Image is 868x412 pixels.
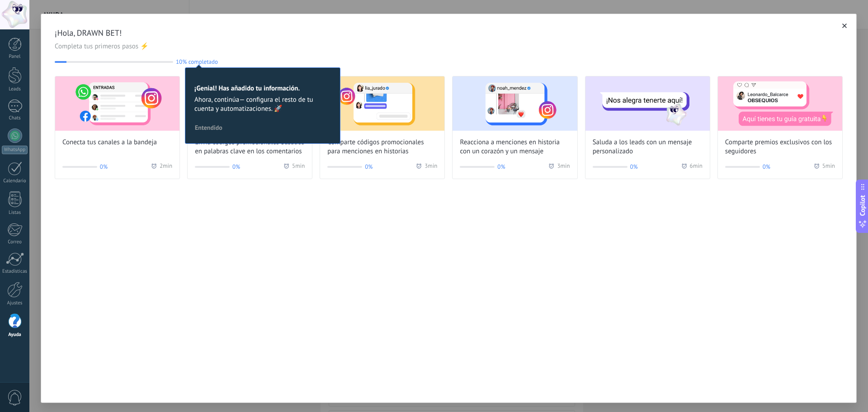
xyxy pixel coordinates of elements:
[822,162,835,171] span: 5 min
[2,269,28,275] div: Estadísticas
[725,138,835,156] span: Comparte premios exclusivos con los seguidores
[585,76,710,131] img: Greet leads with a custom message (Wizard onboarding modal)
[425,162,437,171] span: 3 min
[453,76,577,131] img: React to story mentions with a heart and personalized message
[292,162,305,171] span: 5 min
[858,195,867,216] span: Copilot
[2,239,28,245] div: Correo
[2,300,28,306] div: Ajustes
[460,138,570,156] span: Reacciona a menciones en historia con un corazón y un mensaje
[55,28,843,38] span: ¡Hola, DRAWN BET!
[2,86,28,92] div: Leads
[497,162,505,171] span: 0%
[55,42,843,51] span: Completa tus primeros pasos ⚡
[2,54,28,60] div: Panel
[232,162,240,171] span: 0%
[718,76,842,131] img: Share exclusive rewards with followers
[2,146,28,154] div: WhatsApp
[365,162,373,171] span: 0%
[630,162,638,171] span: 0%
[195,124,222,131] span: Entendido
[100,162,108,171] span: 0%
[176,58,218,65] span: 10% completado
[593,138,703,156] span: Saluda a los leads con un mensaje personalizado
[327,138,437,156] span: Comparte códigos promocionales para menciones en historias
[2,178,28,184] div: Calendario
[557,162,570,171] span: 3 min
[194,95,331,114] span: Ahora, continúa— configura el resto de tu cuenta y automatizaciones. 🚀
[320,76,444,131] img: Share promo codes for story mentions
[195,138,305,156] span: Envía códigos promocionales basados en palabras clave en los comentarios
[763,162,770,171] span: 0%
[2,115,28,121] div: Chats
[2,332,28,338] div: Ayuda
[160,162,172,171] span: 2 min
[194,84,331,93] h2: ¡Genial! Has añadido tu información.
[2,210,28,216] div: Listas
[690,162,703,171] span: 6 min
[62,138,157,147] span: Conecta tus canales a la bandeja
[191,121,226,134] button: Entendido
[55,76,179,131] img: Connect your channels to the inbox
